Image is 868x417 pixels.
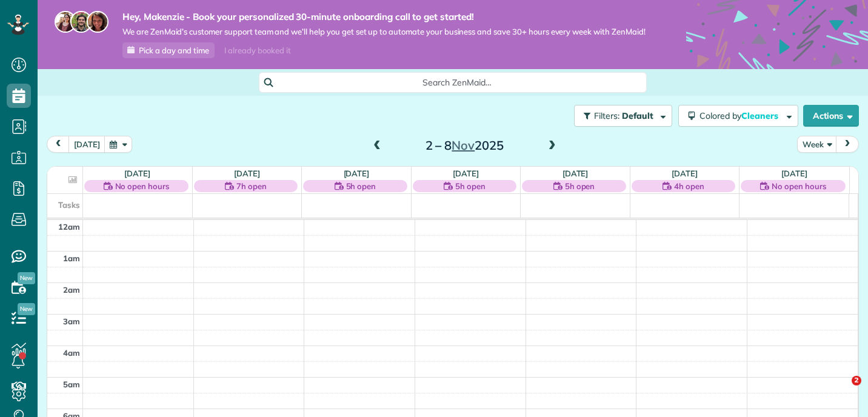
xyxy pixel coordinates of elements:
[122,42,215,58] a: Pick a day and time
[781,168,807,178] a: [DATE]
[47,136,70,152] button: prev
[68,136,105,152] button: [DATE]
[217,43,298,58] div: I already booked it
[122,27,646,37] span: We are ZenMaid’s customer support team and we’ll help you get set up to automate your business an...
[344,168,370,178] a: [DATE]
[678,105,798,127] button: Colored byCleaners
[574,105,672,127] button: Filters: Default
[346,180,376,192] span: 5h open
[772,180,826,192] span: No open hours
[124,168,150,178] a: [DATE]
[699,110,783,121] span: Colored by
[836,136,859,152] button: next
[122,11,646,23] strong: Hey, Makenzie - Book your personalized 30-minute onboarding call to get started!
[674,180,704,192] span: 4h open
[63,253,80,263] span: 1am
[622,110,654,121] span: Default
[18,303,35,315] span: New
[63,348,80,358] span: 4am
[565,180,595,192] span: 5h open
[58,200,80,210] span: Tasks
[234,168,260,178] a: [DATE]
[58,222,80,232] span: 12am
[563,168,589,178] a: [DATE]
[827,376,856,405] iframe: Intercom live chat
[568,105,672,127] a: Filters: Default
[594,110,619,121] span: Filters:
[797,136,837,152] button: Week
[741,110,780,121] span: Cleaners
[455,180,486,192] span: 5h open
[115,180,170,192] span: No open hours
[87,11,109,33] img: michelle-19f622bdf1676172e81f8f8fba1fb50e276960ebfe0243fe18214015130c80e4.jpg
[672,168,698,178] a: [DATE]
[55,11,76,33] img: maria-72a9807cf96188c08ef61303f053569d2e2a8a1cde33d635c8a3ac13582a053d.jpg
[803,105,859,127] button: Actions
[63,379,80,389] span: 5am
[236,180,267,192] span: 7h open
[18,272,35,284] span: New
[70,11,92,33] img: jorge-587dff0eeaa6aab1f244e6dc62b8924c3b6ad411094392a53c71c6c4a576187d.jpg
[452,138,475,153] span: Nov
[389,139,540,152] h2: 2 – 8 2025
[63,316,80,326] span: 3am
[453,168,479,178] a: [DATE]
[139,45,209,55] span: Pick a day and time
[852,376,861,385] span: 2
[63,285,80,295] span: 2am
